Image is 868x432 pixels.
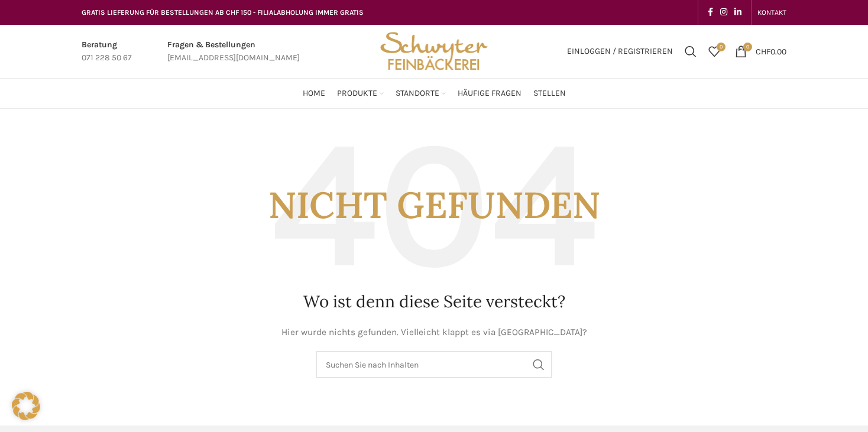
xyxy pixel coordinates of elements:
input: Suchen [316,351,552,378]
a: Facebook social link [704,4,717,21]
span: KONTAKT [757,8,786,17]
span: CHF [756,46,770,56]
div: Meine Wunschliste [702,40,726,63]
a: Infobox link [82,38,132,65]
a: Home [303,82,325,105]
span: 0 [743,43,752,51]
a: 0 [702,40,726,63]
a: 0 CHF0.00 [729,40,792,63]
span: Häufige Fragen [458,88,522,99]
span: Stellen [533,88,566,99]
a: Standorte [396,82,446,105]
a: Einloggen / Registrieren [561,40,679,63]
span: Einloggen / Registrieren [567,47,673,56]
span: GRATIS LIEFERUNG FÜR BESTELLUNGEN AB CHF 150 - FILIALABHOLUNG IMMER GRATIS [82,8,364,17]
span: Standorte [396,88,439,99]
span: 0 [717,43,726,51]
a: Linkedin social link [731,4,745,21]
a: Stellen [533,82,566,105]
h3: Nicht gefunden [82,132,786,278]
a: Site logo [376,46,492,56]
div: Main navigation [76,82,792,105]
a: Häufige Fragen [458,82,522,105]
span: Home [303,88,325,99]
a: Instagram social link [717,4,731,21]
p: Hier wurde nichts gefunden. Vielleicht klappt es via [GEOGRAPHIC_DATA]? [82,325,786,340]
a: Infobox link [167,38,300,65]
a: KONTAKT [757,1,786,24]
h1: Wo ist denn diese Seite versteckt? [82,290,786,313]
a: Produkte [337,82,384,105]
span: Produkte [337,88,377,99]
a: Suchen [679,40,702,63]
bdi: 0.00 [756,46,786,56]
img: Bäckerei Schwyter [376,25,492,78]
div: Secondary navigation [752,1,792,24]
